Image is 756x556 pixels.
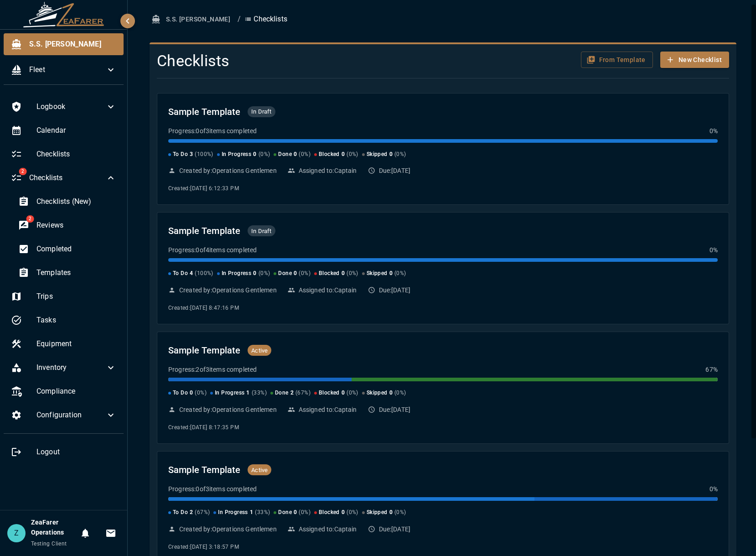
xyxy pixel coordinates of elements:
[379,405,411,414] p: Due: [DATE]
[179,286,277,295] p: Created by: Operations Gentlemen
[4,441,124,463] div: Logout
[168,245,257,255] p: Progress: 0 of 4 items completed
[299,405,357,414] p: Assigned to: Captain
[278,150,292,159] span: Done
[290,389,294,398] span: 2
[4,404,124,426] div: Configuration
[709,484,718,494] p: 0 %
[278,508,292,517] span: Done
[246,389,249,398] span: 1
[179,405,277,414] p: Created by: Operations Gentlemen
[23,2,105,27] img: ZeaFarer Logo
[394,150,406,159] span: ( 0 %)
[190,389,193,398] span: 0
[660,52,729,68] button: New Checklist
[709,126,718,135] p: 0 %
[394,508,406,517] span: ( 0 %)
[244,14,287,25] p: Checklists
[379,525,411,534] p: Due: [DATE]
[252,389,267,398] span: ( 33 %)
[294,508,297,517] span: 0
[319,508,340,517] span: Blocked
[190,269,193,278] span: 4
[342,508,345,517] span: 0
[253,150,256,159] span: 0
[299,286,357,295] p: Assigned to: Captain
[259,269,270,278] span: ( 0 %)
[238,14,241,25] li: /
[4,333,124,355] div: Equipment
[299,508,311,517] span: ( 0 %)
[102,524,120,542] button: Invitations
[36,244,116,255] span: Completed
[278,269,292,278] span: Done
[36,125,116,136] span: Calendar
[253,269,256,278] span: 0
[4,286,124,307] div: Trips
[218,508,248,517] span: In Progress
[76,524,94,542] button: Notifications
[11,214,124,236] div: 2Reviews
[4,33,124,55] div: S.S. [PERSON_NAME]
[179,166,277,175] p: Created by: Operations Gentlemen
[319,269,340,278] span: Blocked
[173,269,188,278] span: To Do
[299,150,311,159] span: ( 0 %)
[168,223,240,238] h2: Sample Template
[379,286,411,295] p: Due: [DATE]
[150,11,234,28] button: S.S. [PERSON_NAME]
[11,238,124,260] div: Completed
[294,150,297,159] span: 0
[195,508,210,517] span: ( 67 %)
[36,338,116,349] span: Equipment
[168,104,240,119] h2: Sample Template
[168,126,257,135] p: Progress: 0 of 3 items completed
[394,269,406,278] span: ( 0 %)
[11,191,124,213] div: Checklists (New)
[299,525,357,534] p: Assigned to: Captain
[168,462,240,477] h2: Sample Template
[168,544,239,550] span: Created: [DATE] 3:18:57 PM
[31,518,76,538] h6: ZeaFarer Operations
[319,150,340,159] span: Blocked
[29,39,116,50] span: S.S. [PERSON_NAME]
[342,389,345,398] span: 0
[173,150,188,159] span: To Do
[19,168,26,175] span: 2
[4,59,124,81] div: Fleet
[36,267,116,278] span: Templates
[581,52,653,68] button: From Template
[299,166,357,175] p: Assigned to: Captain
[248,227,275,236] span: In Draft
[36,315,116,326] span: Tasks
[36,101,105,112] span: Logbook
[4,309,124,331] div: Tasks
[4,120,124,141] div: Calendar
[190,150,193,159] span: 3
[195,150,213,159] span: ( 100 %)
[389,269,393,278] span: 0
[342,150,345,159] span: 0
[250,508,253,517] span: 1
[367,389,388,398] span: Skipped
[36,386,116,397] span: Compliance
[275,389,289,398] span: Done
[179,525,277,534] p: Created by: Operations Gentlemen
[394,389,406,398] span: ( 0 %)
[168,343,240,358] h2: Sample Template
[347,150,358,159] span: ( 0 %)
[190,508,193,517] span: 2
[168,305,239,311] span: Created: [DATE] 8:47:16 PM
[4,357,124,379] div: Inventory
[36,447,116,457] span: Logout
[4,96,124,118] div: Logbook
[259,150,270,159] span: ( 0 %)
[248,107,275,116] span: In Draft
[168,185,239,192] span: Created: [DATE] 6:12:33 PM
[295,389,311,398] span: ( 67 %)
[36,362,105,373] span: Inventory
[11,262,124,284] div: Templates
[4,143,124,165] div: Checklists
[294,269,297,278] span: 0
[709,245,718,255] p: 0 %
